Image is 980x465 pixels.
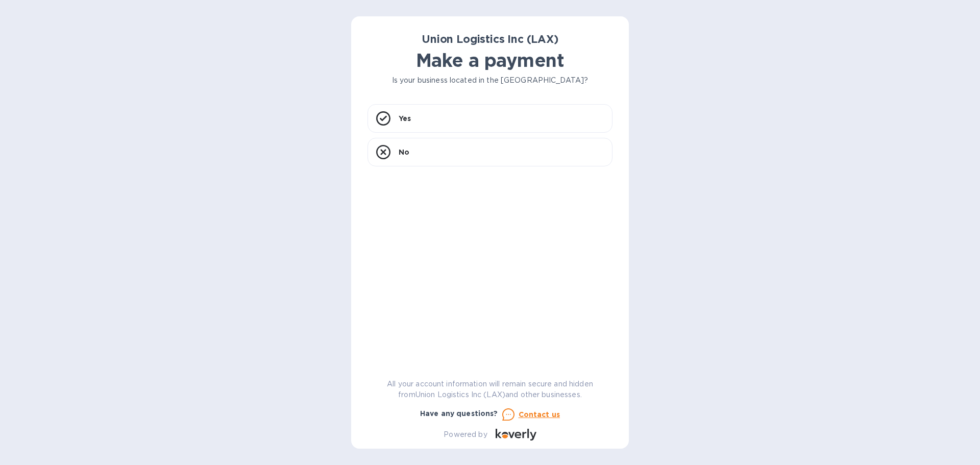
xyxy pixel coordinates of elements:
[367,379,612,400] p: All your account information will remain secure and hidden from Union Logistics Inc (LAX) and oth...
[399,147,409,157] p: No
[367,50,612,71] h1: Make a payment
[422,33,558,45] b: Union Logistics Inc (LAX)
[399,113,411,124] p: Yes
[367,75,612,86] p: Is your business located in the [GEOGRAPHIC_DATA]?
[420,409,498,418] b: Have any questions?
[519,410,560,419] u: Contact us
[444,429,487,440] p: Powered by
